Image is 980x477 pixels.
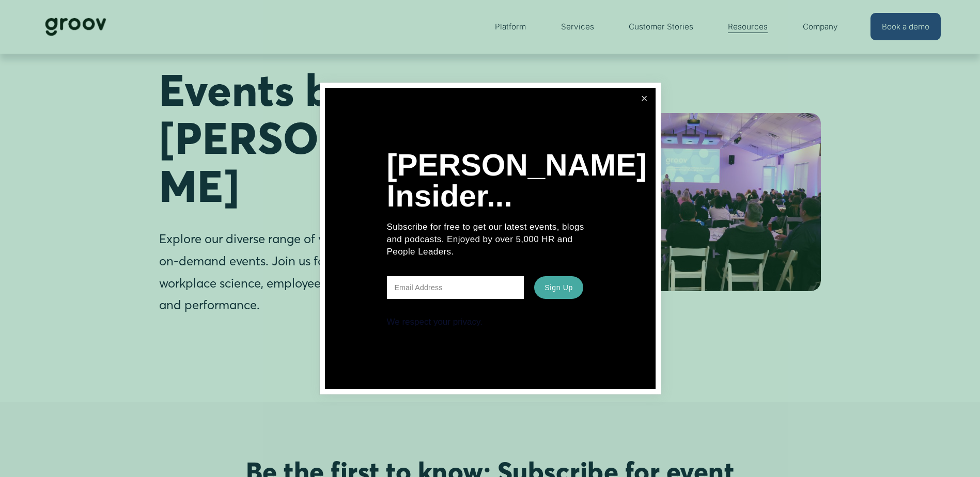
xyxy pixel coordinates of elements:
div: We respect your privacy. [387,317,594,327]
h1: [PERSON_NAME] Insider... [387,150,647,212]
input: Email Address [387,276,524,299]
a: Close [635,89,654,108]
p: Subscribe for free to get our latest events, blogs and podcasts. Enjoyed by over 5,000 HR and Peo... [387,221,594,258]
button: Sign Up [534,276,583,299]
span: Sign Up [545,283,573,292]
